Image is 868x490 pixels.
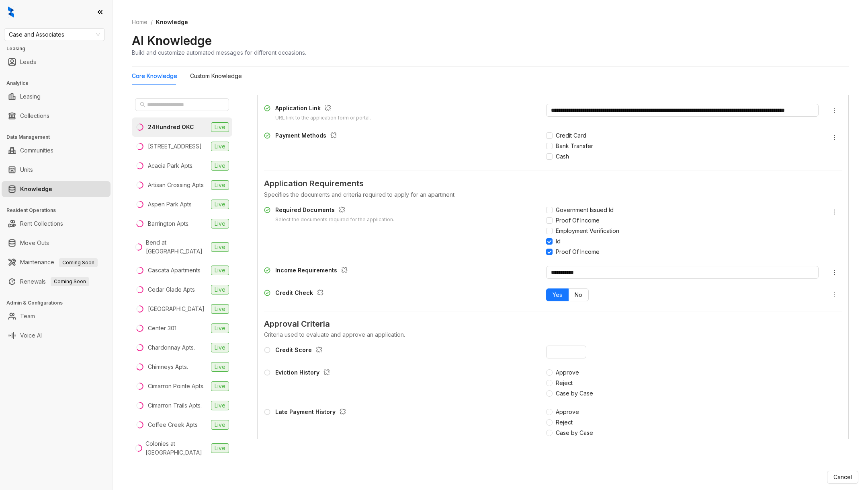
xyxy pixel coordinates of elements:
[211,180,229,190] span: Live
[148,142,202,151] div: [STREET_ADDRESS]
[8,6,14,18] img: logo
[211,142,229,151] span: Live
[20,235,49,251] a: Move Outs
[2,162,111,178] li: Units
[553,131,590,140] span: Credit Card
[148,420,198,429] div: Coffee Creek Apts
[2,308,111,324] li: Team
[831,107,838,113] span: more
[553,379,576,387] span: Reject
[132,72,177,80] div: Core Knowledge
[148,161,194,170] div: Acacia Park Apts.
[211,200,229,209] span: Live
[2,235,111,251] li: Move Outs
[211,381,229,391] span: Live
[20,162,33,178] a: Units
[2,89,111,105] li: Leasing
[275,408,349,418] div: Late Payment History
[148,343,195,352] div: Chardonnay Apts.
[275,104,371,114] div: Application Link
[553,226,622,235] span: Employment Verification
[831,269,838,276] span: more
[553,418,576,427] span: Reject
[130,18,149,27] a: Home
[211,401,229,410] span: Live
[553,368,582,377] span: Approve
[6,134,112,141] h3: Data Management
[553,408,582,416] span: Approve
[148,123,194,132] div: 24Hundred OKC
[148,181,204,189] div: Artisan Crossing Apts
[6,80,112,87] h3: Analytics
[148,285,195,294] div: Cedar Glade Apts
[148,401,202,410] div: Cimarron Trails Apts.
[211,420,229,430] span: Live
[151,18,153,27] li: /
[831,134,838,141] span: more
[211,285,229,294] span: Live
[275,206,394,216] div: Required Documents
[831,292,838,298] span: more
[6,45,112,52] h3: Leasing
[2,108,111,124] li: Collections
[275,368,333,379] div: Eviction History
[2,181,111,197] li: Knowledge
[9,29,100,41] span: Case and Associates
[211,304,229,314] span: Live
[211,343,229,352] span: Live
[148,362,188,371] div: Chimneys Apts.
[211,242,229,252] span: Live
[264,330,842,339] div: Criteria used to evaluate and approve an application.
[553,389,596,398] span: Case by Case
[211,266,229,275] span: Live
[553,142,596,150] span: Bank Transfer
[553,152,572,161] span: Cash
[211,219,229,229] span: Live
[553,216,603,225] span: Proof Of Income
[553,428,596,437] span: Case by Case
[553,206,617,214] span: Government Issued Id
[20,327,42,344] a: Voice AI
[553,247,603,256] span: Proof Of Income
[264,177,842,190] span: Application Requirements
[20,181,52,197] a: Knowledge
[2,254,111,270] li: Maintenance
[275,216,394,224] div: Select the documents required for the application.
[148,219,190,228] div: Barrington Apts.
[20,89,41,105] a: Leasing
[6,207,112,214] h3: Resident Operations
[275,288,327,299] div: Credit Check
[148,324,176,333] div: Center 301
[59,258,98,267] span: Coming Soon
[211,122,229,132] span: Live
[51,277,89,286] span: Coming Soon
[553,291,562,298] span: Yes
[146,238,208,256] div: Bend at [GEOGRAPHIC_DATA]
[2,216,111,232] li: Rent Collections
[20,308,35,324] a: Team
[275,266,351,276] div: Income Requirements
[211,161,229,171] span: Live
[2,274,111,290] li: Renewals
[132,48,306,57] div: Build and customize automated messages for different occasions.
[20,216,63,232] a: Rent Collections
[275,114,371,122] div: URL link to the application form or portal.
[20,108,49,124] a: Collections
[2,327,111,344] li: Voice AI
[264,318,842,330] span: Approval Criteria
[831,209,838,215] span: more
[211,362,229,372] span: Live
[6,299,112,307] h3: Admin & Configurations
[20,274,89,290] a: RenewalsComing Soon
[2,54,111,70] li: Leads
[275,131,340,142] div: Payment Methods
[148,266,201,275] div: Cascata Apartments
[20,54,36,70] a: Leads
[148,200,192,209] div: Aspen Park Apts
[2,142,111,159] li: Communities
[132,33,212,48] h2: AI Knowledge
[20,142,53,159] a: Communities
[190,72,242,80] div: Custom Knowledge
[264,190,842,199] div: Specifies the documents and criteria required to apply for an apartment.
[275,346,325,356] div: Credit Score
